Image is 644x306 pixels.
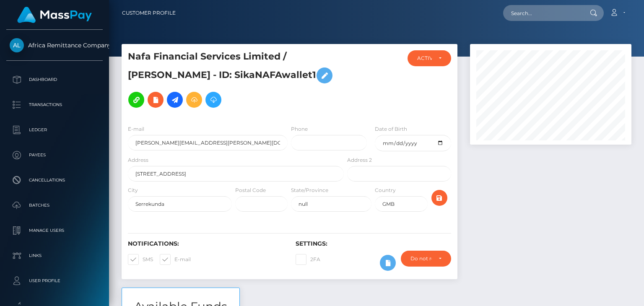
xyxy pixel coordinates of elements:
[10,275,99,287] p: User Profile
[291,125,308,133] label: Phone
[417,55,431,62] div: ACTIVE
[128,240,283,247] h6: Notifications:
[6,270,103,291] a: User Profile
[375,187,396,194] label: Country
[17,7,92,23] img: MassPay Logo
[503,5,582,21] input: Search...
[128,254,153,265] label: SMS
[296,240,451,247] h6: Settings:
[10,124,99,136] p: Ledger
[128,187,138,194] label: City
[10,149,99,161] p: Payees
[6,245,103,266] a: Links
[375,125,407,133] label: Date of Birth
[6,69,103,90] a: Dashboard
[128,50,339,112] h5: Nafa Financial Services Limited / [PERSON_NAME] - ID: SikaNAFAwallet1
[122,4,176,22] a: Customer Profile
[10,249,99,262] p: Links
[10,199,99,212] p: Batches
[296,254,320,265] label: 2FA
[6,145,103,166] a: Payees
[235,187,266,194] label: Postal Code
[6,41,103,49] span: Africa Remittance Company LLC
[167,92,183,108] a: Initiate Payout
[10,174,99,187] p: Cancellations
[347,156,372,164] label: Address 2
[10,99,99,111] p: Transactions
[6,170,103,191] a: Cancellations
[410,255,432,262] div: Do not require
[10,224,99,237] p: Manage Users
[408,50,451,66] button: ACTIVE
[10,73,99,86] p: Dashboard
[6,220,103,241] a: Manage Users
[401,251,451,267] button: Do not require
[128,156,148,164] label: Address
[6,119,103,140] a: Ledger
[291,187,328,194] label: State/Province
[160,254,191,265] label: E-mail
[10,38,24,52] img: Africa Remittance Company LLC
[128,125,144,133] label: E-mail
[6,94,103,115] a: Transactions
[6,195,103,216] a: Batches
